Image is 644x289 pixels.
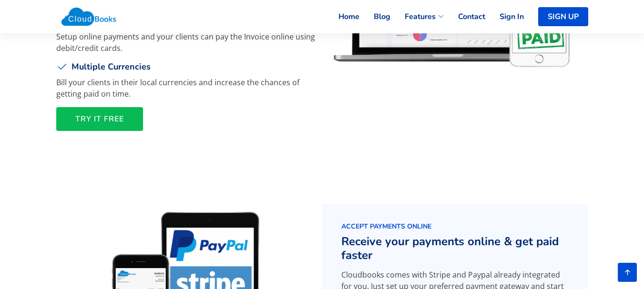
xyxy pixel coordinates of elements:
p: Bill your clients in their local currencies and increase the chances of getting paid on time. [56,77,317,100]
img: Cloudbooks Logo [56,2,122,31]
a: Sign In [485,6,524,27]
p: Setup online payments and your clients can pay the Invoice online using debit/credit cards. [56,31,317,54]
a: SIGN UP [538,7,588,26]
h2: Receive your payments online & get paid faster [341,235,569,262]
a: TRY IT FREE [56,107,143,131]
a: Contact [444,6,485,27]
span: Features [405,11,436,22]
h3: ACCEPT PAYMENTS ONLINE [341,223,569,231]
a: Features [390,6,444,27]
a: Blog [359,6,390,27]
h4: Multiple Currencies [72,62,151,72]
a: Home [324,6,359,27]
